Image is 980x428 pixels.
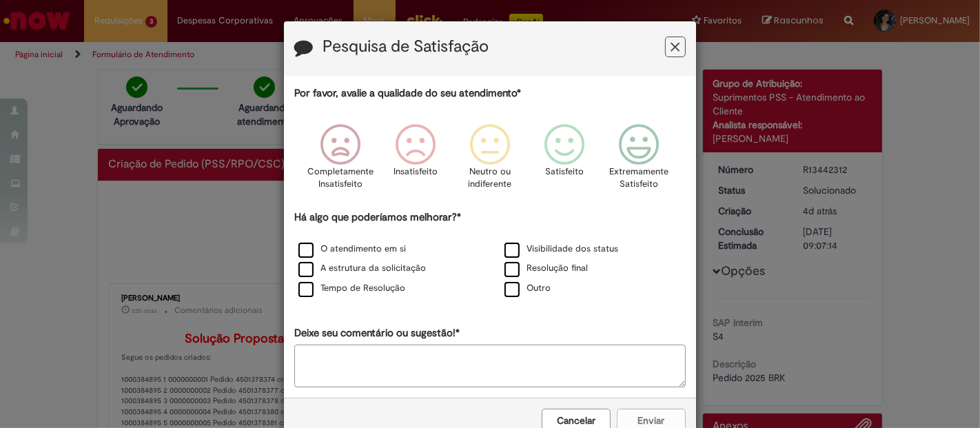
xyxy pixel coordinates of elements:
[504,282,551,295] label: Outro
[305,114,376,208] div: Completamente Insatisfeito
[298,282,405,295] label: Tempo de Resolução
[465,165,515,191] p: Neutro ou indiferente
[609,165,668,191] p: Extremamente Satisfeito
[455,114,525,208] div: Neutro ou indiferente
[545,165,584,179] p: Satisfeito
[380,114,451,208] div: Insatisfeito
[394,165,438,179] p: Insatisfeito
[604,114,674,208] div: Extremamente Satisfeito
[294,86,521,101] label: Por favor, avalie a qualidade do seu atendimento*
[504,243,618,256] label: Visibilidade dos status
[294,210,686,299] div: Há algo que poderíamos melhorar?*
[529,114,600,208] div: Satisfeito
[298,262,426,275] label: A estrutura da solicitação
[323,38,489,56] label: Pesquisa de Satisfação
[294,326,460,340] label: Deixe seu comentário ou sugestão!*
[298,243,406,256] label: O atendimento em si
[308,165,374,191] p: Completamente Insatisfeito
[504,262,588,275] label: Resolução final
